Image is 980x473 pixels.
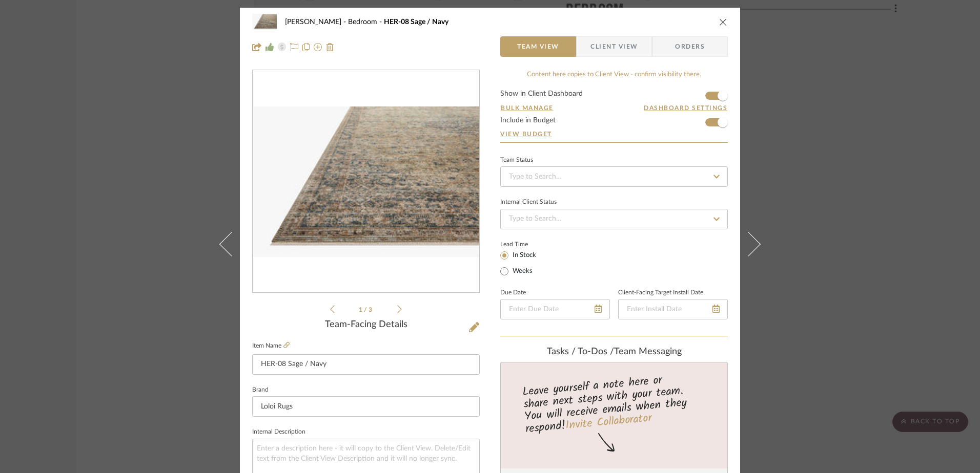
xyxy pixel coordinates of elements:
div: Team Status [500,158,533,163]
span: HER-08 Sage / Navy [384,18,448,26]
a: View Budget [500,130,728,138]
span: Team View [517,36,559,57]
span: Client View [590,36,638,57]
span: Tasks / To-Dos / [547,347,614,356]
span: / [364,307,369,313]
input: Enter Brand [252,396,480,417]
label: Due Date [500,290,526,295]
a: Invite Collaborator [565,410,652,435]
label: Item Name [252,341,290,350]
label: Brand [252,388,269,393]
span: Bedroom [348,18,384,26]
input: Type to Search… [500,166,728,187]
img: Remove from project [326,43,334,51]
img: 7dab9b01-111e-4539-9e4c-da3d0bdce1a1_48x40.jpg [252,12,277,32]
div: Content here copies to Client View - confirm visibility there. [500,70,728,80]
label: Client-Facing Target Install Date [618,290,703,295]
span: [PERSON_NAME] [285,18,348,26]
label: In Stock [511,251,536,260]
input: Enter Due Date [500,299,610,319]
div: Internal Client Status [500,200,557,205]
span: Orders [664,36,716,57]
label: Internal Description [252,429,305,435]
mat-radio-group: Select item type [500,249,553,277]
img: 7dab9b01-111e-4539-9e4c-da3d0bdce1a1_436x436.jpg [253,106,479,257]
div: team Messaging [500,347,728,358]
input: Enter Item Name [252,354,480,375]
div: 0 [253,71,479,293]
div: Leave yourself a note here or share next steps with your team. You will receive emails when they ... [499,369,729,438]
label: Lead Time [500,240,553,249]
button: Dashboard Settings [643,103,728,113]
button: close [719,17,728,27]
span: 1 [359,307,364,313]
input: Type to Search… [500,209,728,229]
div: Team-Facing Details [252,319,480,331]
button: Bulk Manage [500,103,554,113]
span: 3 [369,307,374,313]
input: Enter Install Date [618,299,728,319]
label: Weeks [511,267,533,276]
